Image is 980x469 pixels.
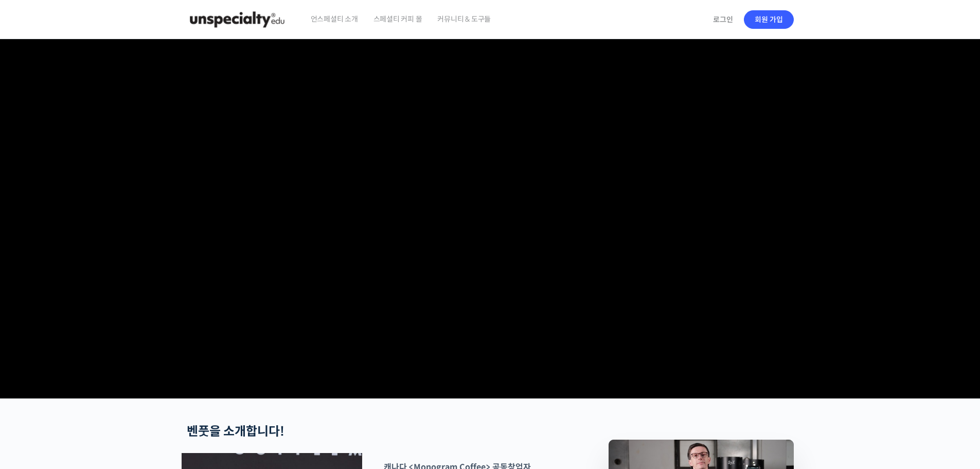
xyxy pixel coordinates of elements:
a: 로그인 [707,8,739,31]
h2: 벤풋을 소개합니다! [187,424,554,439]
a: 회원 가입 [744,10,794,29]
